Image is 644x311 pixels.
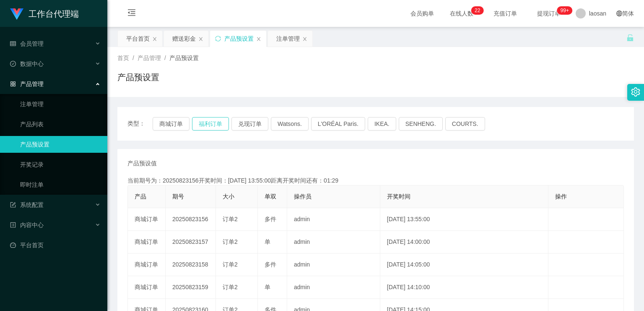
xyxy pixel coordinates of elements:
[380,208,548,231] td: [DATE] 13:55:00
[10,10,79,17] a: 工作台代理端
[192,117,229,131] button: 福利订单
[127,176,624,185] div: 当前期号为：20250823156开奖时间：[DATE] 13:55:00距离开奖时间还有：01:29
[294,193,312,200] span: 操作员
[380,231,548,254] td: [DATE] 14:00:00
[387,193,410,200] span: 开奖时间
[616,10,622,16] i: 图标: global
[128,231,166,254] td: 商城订单
[127,159,157,168] span: 产品预设值
[231,117,268,131] button: 兑现订单
[166,254,216,276] td: 20250823158
[475,6,478,15] p: 2
[265,238,270,245] span: 单
[215,36,221,42] i: 图标: sync
[29,0,79,27] h1: 工作台代理端
[138,55,161,61] span: 产品管理
[287,276,380,299] td: admin
[265,261,276,268] span: 多件
[287,254,380,276] td: admin
[533,10,565,16] span: 提现订单
[223,261,238,268] span: 订单2
[10,201,44,208] span: 系统配置
[10,81,16,87] i: 图标: appstore-o
[287,231,380,254] td: admin
[223,216,238,222] span: 订单2
[127,117,153,131] span: 类型：
[265,193,276,200] span: 单双
[224,31,254,47] div: 产品预设置
[311,117,365,131] button: L'ORÉAL Paris.
[164,55,166,61] span: /
[135,193,146,200] span: 产品
[10,8,23,20] img: logo.9652507e.png
[631,87,640,97] i: 图标: setting
[172,31,196,47] div: 赠送彩金
[10,222,44,228] span: 内容中心
[368,117,396,131] button: IKEA.
[10,61,16,67] i: 图标: check-circle-o
[271,117,309,131] button: Watsons.
[489,10,521,16] span: 充值订单
[223,238,238,245] span: 订单2
[265,284,270,290] span: 单
[10,237,101,254] a: 图标: dashboard平台首页
[380,254,548,276] td: [DATE] 14:05:00
[198,37,203,42] i: 图标: close
[126,31,150,47] div: 平台首页
[10,81,44,87] span: 产品管理
[555,193,567,200] span: 操作
[132,55,134,61] span: /
[172,193,184,200] span: 期号
[223,193,234,200] span: 大小
[626,34,634,42] i: 图标: unlock
[128,208,166,231] td: 商城订单
[10,60,44,67] span: 数据中心
[223,284,238,290] span: 订单2
[117,71,159,84] h1: 产品预设置
[20,116,101,133] a: 产品列表
[117,0,146,27] i: 图标: menu-fold
[380,276,548,299] td: [DATE] 14:10:00
[302,37,307,42] i: 图标: close
[20,156,101,173] a: 开奖记录
[10,222,16,228] i: 图标: profile
[153,117,190,131] button: 商城订单
[446,10,478,16] span: 在线人数
[117,55,129,61] span: 首页
[20,136,101,153] a: 产品预设置
[445,117,485,131] button: COURTS.
[10,40,44,47] span: 会员管理
[399,117,443,131] button: SENHENG.
[10,202,16,208] i: 图标: form
[265,216,276,222] span: 多件
[276,31,300,47] div: 注单管理
[471,6,483,15] sup: 22
[166,231,216,254] td: 20250823157
[128,254,166,276] td: 商城订单
[287,208,380,231] td: admin
[152,37,157,42] i: 图标: close
[256,37,261,42] i: 图标: close
[166,208,216,231] td: 20250823156
[10,41,16,47] i: 图标: table
[20,176,101,193] a: 即时注单
[169,55,199,61] span: 产品预设置
[557,6,572,15] sup: 932
[166,276,216,299] td: 20250823159
[20,96,101,112] a: 注单管理
[478,6,480,15] p: 2
[128,276,166,299] td: 商城订单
